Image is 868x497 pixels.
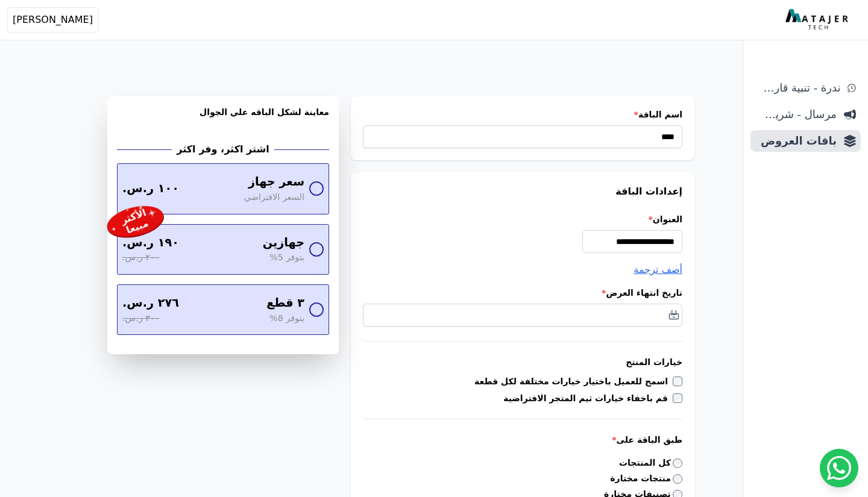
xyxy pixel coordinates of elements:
[118,207,154,237] div: الأكثر مبيعا
[13,13,93,27] span: [PERSON_NAME]
[269,312,304,325] span: بتوفر 8%
[248,173,304,191] span: سعر جهاز
[503,392,673,404] label: قم باخفاء خيارات ثيم المتجر الافتراضية
[122,295,179,312] span: ٢٧٦ ر.س.
[610,472,682,485] label: منتجات مختارة
[634,264,682,275] span: أضف ترجمة
[117,106,329,133] h3: معاينة لشكل الباقه علي الجوال
[785,9,851,31] img: MatajerTech Logo
[122,180,179,198] span: ١٠٠ ر.س.
[244,191,304,204] span: السعر الافتراضي
[363,184,682,199] h3: إعدادات الباقة
[755,133,837,149] span: باقات العروض
[363,213,682,225] label: العنوان
[269,251,304,264] span: بتوفر 5%
[755,106,837,123] span: مرسال - شريط دعاية
[363,434,682,446] label: طبق الباقة على
[122,234,179,252] span: ١٩٠ ر.س.
[634,263,682,277] button: أضف ترجمة
[363,356,682,368] h3: خيارات المنتج
[263,234,304,252] span: جهازين
[673,458,682,468] input: كل المنتجات
[122,312,159,325] span: ٣٠٠ ر.س.
[474,375,673,387] label: اسمح للعميل باختيار خيارات مختلفة لكل قطعة
[177,142,269,157] h2: اشتر اكثر، وفر اكثر
[7,7,98,33] button: [PERSON_NAME]
[619,457,682,469] label: كل المنتجات
[363,108,682,120] label: اسم الباقة
[266,295,304,312] span: ٣ قطع
[755,80,840,96] span: ندرة - تنبية قارب علي النفاذ
[122,251,159,264] span: ٢٠٠ ر.س.
[673,474,682,484] input: منتجات مختارة
[363,287,682,299] label: تاريخ انتهاء العرض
